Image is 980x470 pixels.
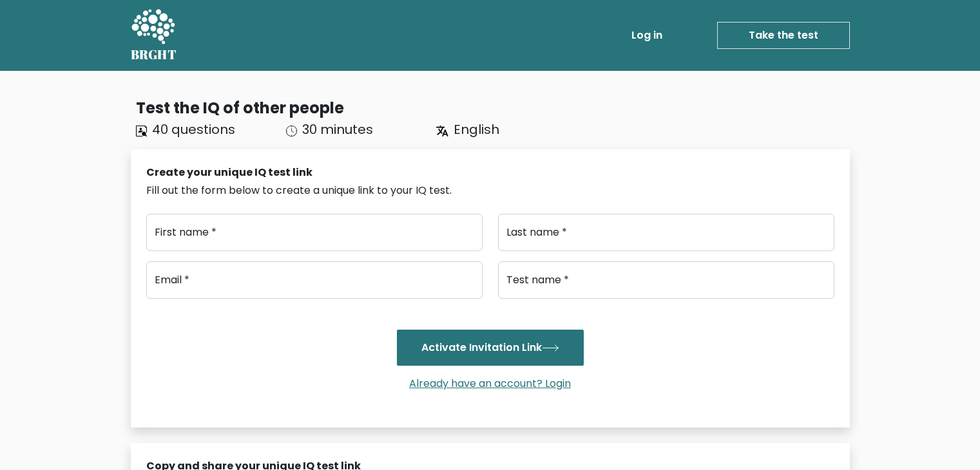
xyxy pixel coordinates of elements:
a: BRGHT [131,5,177,66]
span: English [454,120,499,138]
input: First name [146,214,483,251]
a: Already have an account? Login [404,376,576,391]
input: Last name [498,214,834,251]
a: Log in [626,23,668,48]
span: 40 questions [152,120,235,138]
div: Create your unique IQ test link [146,165,834,180]
h5: BRGHT [131,47,177,62]
input: Test name [498,261,834,299]
button: Activate Invitation Link [397,330,584,366]
div: Fill out the form below to create a unique link to your IQ test. [146,183,834,198]
input: Email [146,261,483,299]
div: Test the IQ of other people [136,97,850,120]
a: Take the test [717,22,850,49]
span: 30 minutes [302,120,373,138]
